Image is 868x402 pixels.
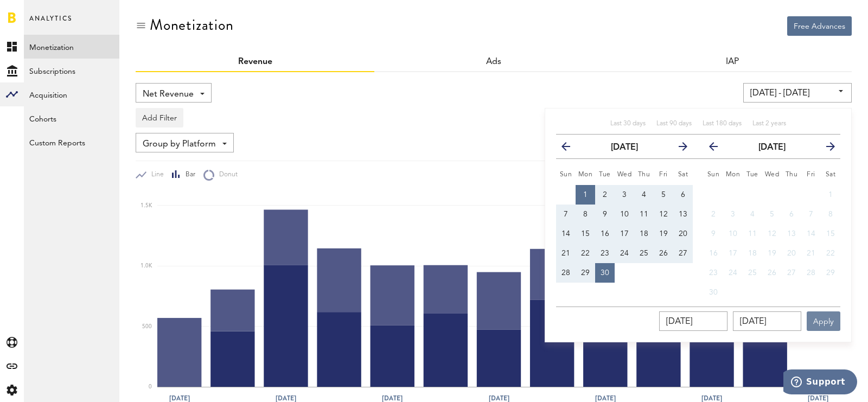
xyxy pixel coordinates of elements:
[615,205,634,224] button: 10
[711,230,716,238] span: 9
[748,230,757,238] span: 11
[723,224,743,244] button: 10
[729,230,737,238] span: 10
[617,171,632,178] small: Wednesday
[601,269,609,277] span: 30
[821,224,840,244] button: 15
[143,135,216,154] span: Group by Platform
[583,191,588,199] span: 1
[622,191,627,199] span: 3
[828,210,833,218] span: 8
[638,171,650,178] small: Thursday
[673,224,693,244] button: 20
[821,263,840,283] button: 29
[826,230,835,238] span: 15
[786,171,798,178] small: Thursday
[704,205,723,224] button: 2
[673,185,693,205] button: 6
[826,171,836,178] small: Saturday
[787,16,852,36] button: Free Advances
[659,250,668,257] span: 26
[807,230,815,238] span: 14
[709,289,718,296] span: 30
[24,82,119,106] a: Acquisition
[24,35,119,59] a: Monetization
[640,230,648,238] span: 18
[576,244,595,263] button: 22
[707,171,720,178] small: Sunday
[659,171,668,178] small: Friday
[642,191,646,199] span: 4
[723,263,743,283] button: 24
[142,324,152,329] text: 500
[743,244,762,263] button: 18
[576,205,595,224] button: 8
[768,269,776,277] span: 26
[24,130,119,154] a: Custom Reports
[748,269,757,277] span: 25
[640,250,648,257] span: 25
[743,205,762,224] button: 4
[723,244,743,263] button: 17
[578,171,593,178] small: Monday
[599,171,611,178] small: Tuesday
[581,269,590,277] span: 29
[136,108,183,127] button: Add Filter
[723,205,743,224] button: 3
[729,269,737,277] span: 24
[603,191,607,199] span: 2
[634,205,654,224] button: 11
[141,264,152,269] text: 1.0K
[634,185,654,205] button: 4
[801,224,821,244] button: 14
[576,224,595,244] button: 15
[704,263,723,283] button: 23
[826,269,835,277] span: 29
[807,311,840,331] button: Apply
[556,263,576,283] button: 28
[787,250,796,257] span: 20
[654,205,673,224] button: 12
[595,244,615,263] button: 23
[595,205,615,224] button: 9
[801,205,821,224] button: 7
[561,250,570,257] span: 21
[821,205,840,224] button: 8
[654,185,673,205] button: 5
[149,384,152,390] text: 0
[679,250,687,257] span: 27
[768,250,776,257] span: 19
[610,120,646,127] span: Last 30 days
[826,250,835,257] span: 22
[758,143,786,152] strong: [DATE]
[703,120,742,127] span: Last 180 days
[782,263,801,283] button: 27
[601,230,609,238] span: 16
[659,230,668,238] span: 19
[726,171,741,178] small: Monday
[143,85,194,104] span: Net Revenue
[181,170,195,180] span: Bar
[581,250,590,257] span: 22
[576,185,595,205] button: 1
[611,143,638,152] strong: [DATE]
[762,263,782,283] button: 26
[620,210,629,218] span: 10
[807,269,815,277] span: 28
[789,210,794,218] span: 6
[673,244,693,263] button: 27
[709,250,718,257] span: 16
[561,230,570,238] span: 14
[615,244,634,263] button: 24
[24,106,119,130] a: Cohorts
[726,58,739,66] a: IAP
[620,230,629,238] span: 17
[486,58,501,66] a: Ads
[709,269,718,277] span: 23
[783,369,857,397] iframe: Opens a widget where you can find more information
[615,224,634,244] button: 17
[782,224,801,244] button: 13
[560,171,572,178] small: Sunday
[214,170,238,180] span: Donut
[704,283,723,302] button: 30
